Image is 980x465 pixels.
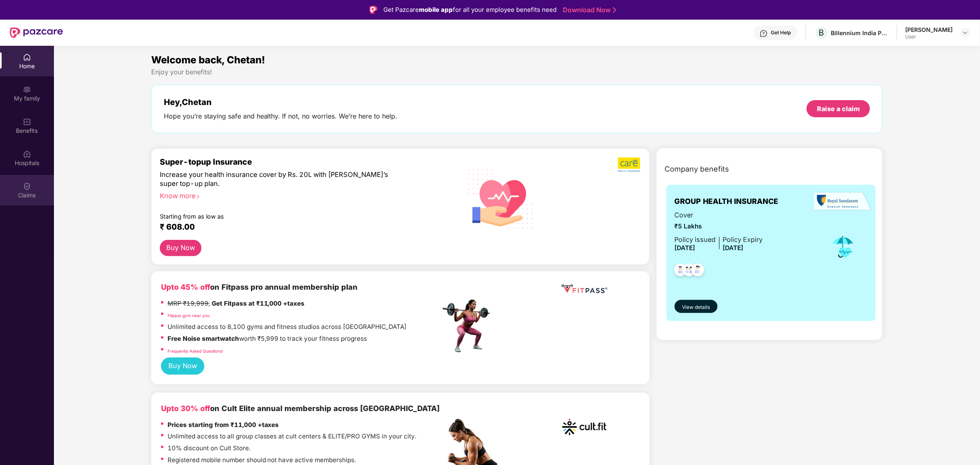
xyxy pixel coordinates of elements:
[168,421,279,429] strong: Prices starting from ₹11,000 +taxes
[23,85,31,94] img: svg+xml;base64,PHN2ZyB3aWR0aD0iMjAiIGhlaWdodD0iMjAiIHZpZXdCb3g9IjAgMCAyMCAyMCIgZmlsbD0ibm9uZSIgeG...
[814,192,872,212] img: insurerLogo
[618,157,641,172] img: b5dec4f62d2307b9de63beb79f102df3.png
[675,235,716,245] div: Policy issued
[723,235,763,245] div: Policy Expiry
[771,29,791,36] div: Get Help
[675,244,696,252] span: [DATE]
[168,443,251,453] p: 10% discount on Cult Store.
[675,221,763,231] span: ₹5 Lakhs
[383,5,557,15] div: Get Pazcare for all your employee benefits need
[563,6,614,14] a: Download Now
[161,282,358,291] b: on Fitpass pro annual membership plan
[151,68,883,76] div: Enjoy your benefits!
[23,182,31,190] img: svg+xml;base64,PHN2ZyBpZD0iQ2xhaW0iIHhtbG5zPSJodHRwOi8vd3d3LnczLm9yZy8yMDAwL3N2ZyIgd2lkdGg9IjIwIi...
[906,34,953,40] div: User
[723,244,744,252] span: [DATE]
[675,300,718,313] button: View details
[462,159,540,238] img: svg+xml;base64,PHN2ZyB4bWxucz0iaHR0cDovL3d3dy53My5vcmcvMjAwMC9zdmciIHhtbG5zOnhsaW5rPSJodHRwOi8vd3...
[23,53,31,61] img: svg+xml;base64,PHN2ZyBpZD0iSG9tZSIgeG1sbnM9Imh0dHA6Ly93d3cudzMub3JnLzIwMDAvc3ZnIiB3aWR0aD0iMjAiIG...
[682,304,710,311] span: View details
[161,404,210,413] b: Upto 30% off
[23,118,31,126] img: svg+xml;base64,PHN2ZyBpZD0iQmVuZWZpdHMiIHhtbG5zPSJodHRwOi8vd3d3LnczLm9yZy8yMDAwL3N2ZyIgd2lkdGg9Ij...
[168,431,417,441] p: Unlimited access to all group classes at cult centers & ELITE/PRO GYMS in your city.
[168,300,210,307] del: MRP ₹19,999,
[161,358,205,375] button: Buy Now
[196,194,200,199] span: right
[168,349,223,353] a: Frequently Asked Questions!
[212,300,305,307] strong: Get Fitpass at ₹11,000 +taxes
[817,104,860,113] div: Raise a claim
[560,281,609,296] img: fppp.png
[675,196,779,207] span: GROUP HEALTH INSURANCE
[831,29,888,37] div: Billennium India Private Limited
[688,261,708,281] img: svg+xml;base64,PHN2ZyB4bWxucz0iaHR0cDovL3d3dy53My5vcmcvMjAwMC9zdmciIHdpZHRoPSI0OC45NDMiIGhlaWdodD...
[369,6,378,14] img: Logo
[679,261,699,281] img: svg+xml;base64,PHN2ZyB4bWxucz0iaHR0cDovL3d3dy53My5vcmcvMjAwMC9zdmciIHdpZHRoPSI0OC45MTUiIGhlaWdodD...
[819,28,824,38] span: B
[168,322,407,332] p: Unlimited access to 8,100 gyms and fitness studios across [GEOGRAPHIC_DATA]
[419,6,453,13] strong: mobile app
[164,112,398,121] div: Hope you’re staying safe and healthy. If not, no worries. We’re here to help.
[160,170,405,188] div: Increase your health insurance cover by Rs. 20L with [PERSON_NAME]’s super top-up plan.
[160,213,406,219] div: Starting from as low as
[23,150,31,158] img: svg+xml;base64,PHN2ZyBpZD0iSG9zcGl0YWxzIiB4bWxucz0iaHR0cDovL3d3dy53My5vcmcvMjAwMC9zdmciIHdpZHRoPS...
[10,27,63,38] img: New Pazcare Logo
[665,163,729,175] span: Company benefits
[168,455,356,465] p: Registered mobile number should not have active memberships.
[962,29,969,36] img: svg+xml;base64,PHN2ZyBpZD0iRHJvcGRvd24tMzJ4MzIiIHhtbG5zPSJodHRwOi8vd3d3LnczLm9yZy8yMDAwL3N2ZyIgd2...
[161,282,210,291] b: Upto 45% off
[671,261,691,281] img: svg+xml;base64,PHN2ZyB4bWxucz0iaHR0cDovL3d3dy53My5vcmcvMjAwMC9zdmciIHdpZHRoPSI0OC45NDMiIGhlaWdodD...
[760,29,768,38] img: svg+xml;base64,PHN2ZyBpZD0iSGVscC0zMngzMiIgeG1sbnM9Imh0dHA6Ly93d3cudzMub3JnLzIwMDAvc3ZnIiB3aWR0aD...
[440,297,497,355] img: fpp.png
[160,240,202,256] button: Buy Now
[906,26,953,34] div: [PERSON_NAME]
[830,233,857,260] img: icon
[675,210,763,220] span: Cover
[560,402,609,452] img: cult.png
[613,6,616,14] img: Stroke
[164,97,398,107] div: Hey, Chetan
[161,404,440,413] b: on Cult Elite annual membership across [GEOGRAPHIC_DATA]
[168,313,210,318] a: Fitpass gym near you
[168,335,239,342] strong: Free Noise smartwatch
[151,54,265,66] span: Welcome back, Chetan!
[160,222,432,232] div: ₹ 608.00
[160,192,436,197] div: Know more
[168,334,367,344] p: worth ₹5,999 to track your fitness progress
[160,157,441,167] div: Super-topup Insurance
